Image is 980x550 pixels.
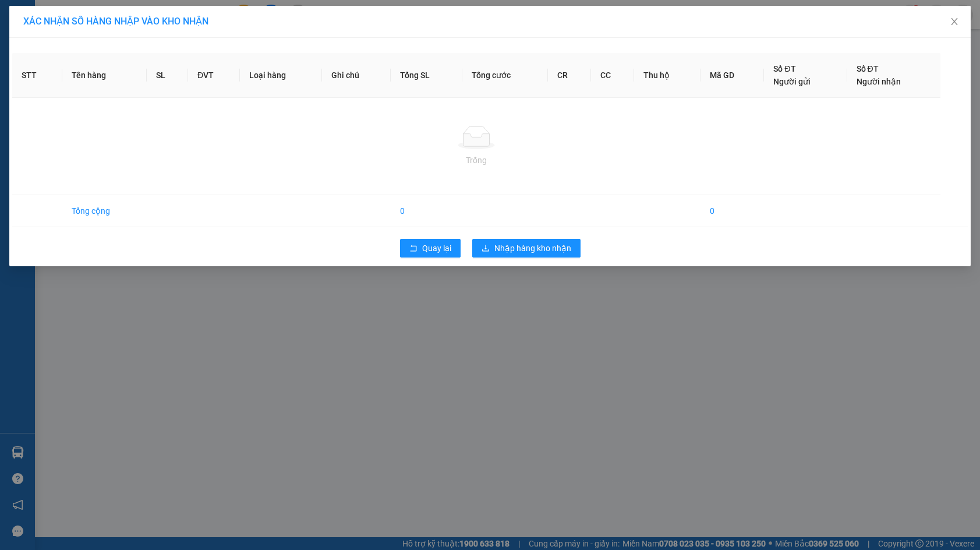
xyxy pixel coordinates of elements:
[22,154,931,167] div: Trống
[700,195,765,227] td: 0
[472,239,581,258] button: downloadNhập hàng kho nhận
[950,17,959,26] span: close
[147,53,188,98] th: SL
[322,53,391,98] th: Ghi chú
[634,53,700,98] th: Thu hộ
[422,242,451,255] span: Quay lại
[240,53,322,98] th: Loại hàng
[857,64,879,73] span: Số ĐT
[391,53,462,98] th: Tổng SL
[409,244,418,253] span: rollback
[400,239,461,258] button: rollbackQuay lại
[482,244,490,253] span: download
[857,77,901,86] span: Người nhận
[12,53,62,98] th: STT
[591,53,634,98] th: CC
[62,195,147,227] td: Tổng cộng
[23,16,208,27] span: XÁC NHẬN SỐ HÀNG NHẬP VÀO KHO NHẬN
[62,53,147,98] th: Tên hàng
[188,53,240,98] th: ĐVT
[494,242,571,255] span: Nhập hàng kho nhận
[773,77,811,86] span: Người gửi
[773,64,795,73] span: Số ĐT
[700,53,765,98] th: Mã GD
[391,195,462,227] td: 0
[548,53,591,98] th: CR
[938,6,971,38] button: Close
[462,53,548,98] th: Tổng cước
